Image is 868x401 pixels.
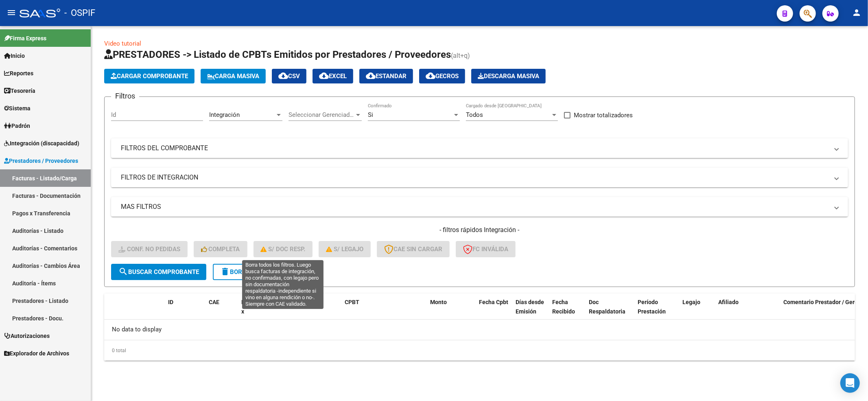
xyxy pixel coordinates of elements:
datatable-header-cell: Monto [427,294,476,329]
button: S/ Doc Resp. [254,241,313,257]
h3: Filtros [111,90,139,102]
mat-expansion-panel-header: FILTROS DE INTEGRACION [111,168,848,187]
mat-expansion-panel-header: MAS FILTROS [111,197,848,217]
datatable-header-cell: Fecha Recibido [549,294,586,329]
span: Completa [201,245,240,253]
button: Buscar Comprobante [111,264,206,280]
span: Integración (discapacidad) [4,139,79,148]
span: CSV [278,72,300,80]
button: Estandar [359,69,413,83]
datatable-header-cell: CPBT [341,294,427,329]
span: (alt+q) [451,52,470,59]
button: S/ legajo [319,241,371,257]
span: CPBT [345,299,359,305]
span: Integración [209,111,240,118]
mat-panel-title: FILTROS DEL COMPROBANTE [121,144,829,153]
span: Carga Masiva [207,72,259,80]
datatable-header-cell: Fc. x [238,294,254,329]
datatable-header-cell: Afiliado [715,294,780,329]
mat-icon: person [852,8,861,18]
mat-icon: cloud_download [366,71,376,81]
datatable-header-cell: Razón Social [280,294,341,329]
button: Completa [194,241,247,257]
button: FC Inválida [456,241,516,257]
span: FC Inválida [463,245,508,253]
mat-icon: delete [220,267,230,276]
span: EXCEL [319,72,347,80]
app-download-masive: Descarga masiva de comprobantes (adjuntos) [471,69,546,83]
span: S/ legajo [326,245,363,253]
span: Fecha Recibido [552,299,575,315]
span: S/ Doc Resp. [261,245,306,253]
datatable-header-cell: ID [165,294,206,329]
div: No data to display [104,320,855,340]
button: Carga Masiva [201,69,266,83]
span: Legajo [682,299,700,305]
datatable-header-cell: Legajo [679,294,703,329]
button: CAE SIN CARGAR [377,241,450,257]
mat-icon: cloud_download [426,71,435,81]
span: CAE SIN CARGAR [384,245,442,253]
mat-icon: search [118,267,128,276]
span: Gecros [426,72,459,80]
button: Conf. no pedidas [111,241,188,257]
span: Monto [430,299,447,305]
datatable-header-cell: Días desde Emisión [512,294,549,329]
mat-expansion-panel-header: FILTROS DEL COMPROBANTE [111,138,848,158]
button: EXCEL [313,69,353,83]
span: Seleccionar Gerenciador [289,111,354,118]
datatable-header-cell: CAE [206,294,238,329]
span: Si [368,111,373,118]
mat-icon: cloud_download [319,71,329,81]
span: Buscar Comprobante [118,268,199,276]
span: Razón Social [284,299,317,305]
mat-panel-title: FILTROS DE INTEGRACION [121,173,829,182]
span: Reportes [4,69,33,78]
button: Descarga Masiva [471,69,546,83]
button: CSV [272,69,306,83]
span: PRESTADORES -> Listado de CPBTs Emitidos por Prestadores / Proveedores [104,49,451,60]
span: Fecha Cpbt [479,299,508,305]
span: Afiliado [718,299,739,305]
span: - OSPIF [64,4,95,22]
mat-icon: cloud_download [278,71,288,81]
span: Firma Express [4,34,46,43]
span: Estandar [366,72,407,80]
span: ID [168,299,173,305]
button: Cargar Comprobante [104,69,195,83]
span: Sistema [4,104,31,113]
span: Explorador de Archivos [4,349,69,358]
a: Video tutorial [104,40,141,47]
span: Inicio [4,51,25,60]
span: Descarga Masiva [478,72,539,80]
span: Borrar Filtros [220,268,279,276]
span: Fc. x [241,299,249,315]
span: Autorizaciones [4,331,50,340]
div: Open Intercom Messenger [840,373,860,393]
span: Mostrar totalizadores [574,110,633,120]
span: Tesorería [4,86,35,95]
span: Período Prestación [638,299,666,315]
button: Gecros [419,69,465,83]
h4: - filtros rápidos Integración - [111,226,848,234]
datatable-header-cell: Período Prestación [634,294,679,329]
span: Días desde Emisión [516,299,544,315]
span: Todos [466,111,483,118]
span: CAE [209,299,219,305]
datatable-header-cell: Fecha Cpbt [476,294,512,329]
span: Doc Respaldatoria [589,299,625,315]
button: Borrar Filtros [213,264,286,280]
span: Prestadores / Proveedores [4,156,78,165]
span: Conf. no pedidas [118,245,180,253]
span: Padrón [4,121,30,130]
mat-panel-title: MAS FILTROS [121,202,829,211]
mat-icon: menu [7,8,16,18]
span: Cargar Comprobante [111,72,188,80]
div: 0 total [104,340,855,361]
datatable-header-cell: Doc Respaldatoria [586,294,634,329]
